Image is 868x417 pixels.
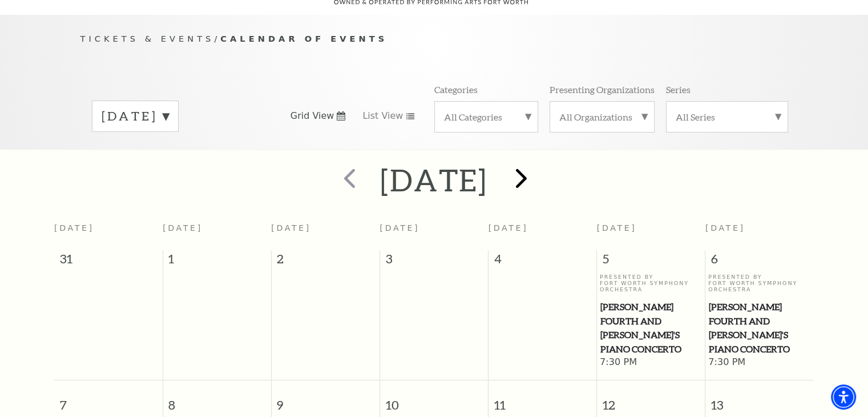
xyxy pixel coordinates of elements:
p: / [80,32,788,46]
span: 4 [488,250,596,273]
p: Categories [434,83,478,95]
p: Presented By Fort Worth Symphony Orchestra [708,274,811,293]
span: Grid View [290,110,334,122]
h2: [DATE] [380,162,488,198]
span: 2 [272,250,380,273]
span: 31 [54,250,163,273]
span: 7:30 PM [600,356,703,369]
label: All Categories [444,111,528,123]
label: All Series [676,111,778,123]
span: 6 [705,250,814,273]
span: [DATE] [271,223,311,232]
span: [DATE] [488,223,528,232]
button: prev [328,160,369,201]
span: [DATE] [380,223,419,232]
span: [DATE] [54,223,94,232]
span: [DATE] [597,223,637,232]
span: 5 [597,250,705,273]
span: 7:30 PM [708,356,811,369]
span: [DATE] [705,223,745,232]
span: [DATE] [163,223,203,232]
span: 1 [163,250,271,273]
div: Accessibility Menu [831,384,856,410]
button: next [499,160,540,201]
span: Calendar of Events [220,34,387,43]
span: List View [362,110,403,122]
p: Presented By Fort Worth Symphony Orchestra [600,274,703,293]
label: All Organizations [559,111,645,123]
span: Tickets & Events [80,34,215,43]
p: Series [666,83,691,95]
label: [DATE] [102,107,169,125]
p: Presenting Organizations [550,83,655,95]
span: 3 [380,250,488,273]
span: [PERSON_NAME] Fourth and [PERSON_NAME]'s Piano Concerto [600,300,702,356]
span: [PERSON_NAME] Fourth and [PERSON_NAME]'s Piano Concerto [709,300,810,356]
